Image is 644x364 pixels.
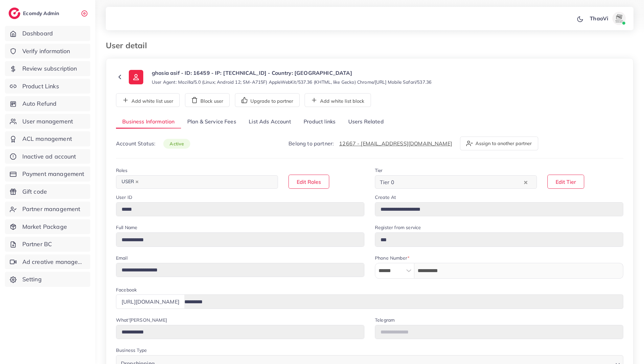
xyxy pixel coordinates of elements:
[5,26,90,41] a: Dashboard
[586,12,628,25] a: ThaoViavatar
[22,117,73,126] span: User management
[22,135,72,143] span: ACL management
[242,115,297,129] a: List Ads Account
[116,167,127,174] label: Roles
[5,272,90,287] a: Setting
[152,69,431,77] p: ghosia asif - ID: 16459 - IP: [TECHNICAL_ID] - Country: [GEOGRAPHIC_DATA]
[106,41,152,50] h3: User detail
[288,175,329,189] button: Edit Roles
[375,167,383,174] label: Tier
[22,275,42,284] span: Setting
[22,99,57,108] span: Auto Refund
[5,44,90,59] a: Verify information
[22,64,77,73] span: Review subscription
[22,258,85,266] span: Ad creative management
[5,254,90,269] a: Ad creative management
[185,93,230,107] button: Block user
[235,93,300,107] button: Upgrade to partner
[547,175,584,189] button: Edit Tier
[135,180,139,183] button: Deselect USER
[375,194,396,201] label: Create At
[119,177,142,186] span: USER
[342,115,390,129] a: Users Related
[142,177,269,187] input: Search for option
[5,184,90,199] a: Gift code
[22,152,76,161] span: Inactive ad account
[22,170,84,178] span: Payment management
[305,93,371,107] button: Add white list block
[375,317,395,323] label: Telegram
[297,115,342,129] a: Product links
[23,10,61,16] h2: Ecomdy Admin
[116,115,181,129] a: Business Information
[9,8,20,19] img: logo
[116,139,190,148] p: Account Status:
[5,219,90,234] a: Market Package
[116,255,127,261] label: Email
[524,178,527,186] button: Clear Selected
[22,205,80,213] span: Partner management
[129,70,143,84] img: ic-user-info.36bf1079.svg
[379,177,396,187] span: Tier 0
[116,294,185,309] div: [URL][DOMAIN_NAME]
[116,287,137,293] label: Facebook
[375,224,421,231] label: Register from service
[181,115,242,129] a: Plan & Service Fees
[116,347,147,353] label: Business Type
[288,139,452,147] p: Belong to partner:
[9,8,61,19] a: logoEcomdy Admin
[116,175,278,189] div: Search for option
[163,139,190,149] span: active
[152,79,431,85] small: User Agent: Mozilla/5.0 (Linux; Android 12; SM-A715F) AppleWebKit/537.36 (KHTML, like Gecko) Chro...
[5,149,90,164] a: Inactive ad account
[22,47,70,55] span: Verify information
[5,237,90,252] a: Partner BC
[5,114,90,129] a: User management
[5,96,90,111] a: Auto Refund
[460,137,538,150] button: Assign to another partner
[5,79,90,94] a: Product Links
[116,224,137,231] label: Full Name
[22,187,47,196] span: Gift code
[116,317,167,323] label: What'[PERSON_NAME]
[116,93,180,107] button: Add white list user
[22,82,59,91] span: Product Links
[612,12,626,25] img: avatar
[375,175,537,189] div: Search for option
[396,177,522,187] input: Search for option
[5,166,90,182] a: Payment management
[22,240,52,248] span: Partner BC
[116,194,132,201] label: User ID
[375,255,409,261] label: Phone Number
[5,202,90,217] a: Partner management
[5,131,90,146] a: ACL management
[22,223,67,231] span: Market Package
[22,29,53,38] span: Dashboard
[339,140,452,147] a: 12667 - [EMAIL_ADDRESS][DOMAIN_NAME]
[5,61,90,76] a: Review subscription
[590,14,608,22] p: ThaoVi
